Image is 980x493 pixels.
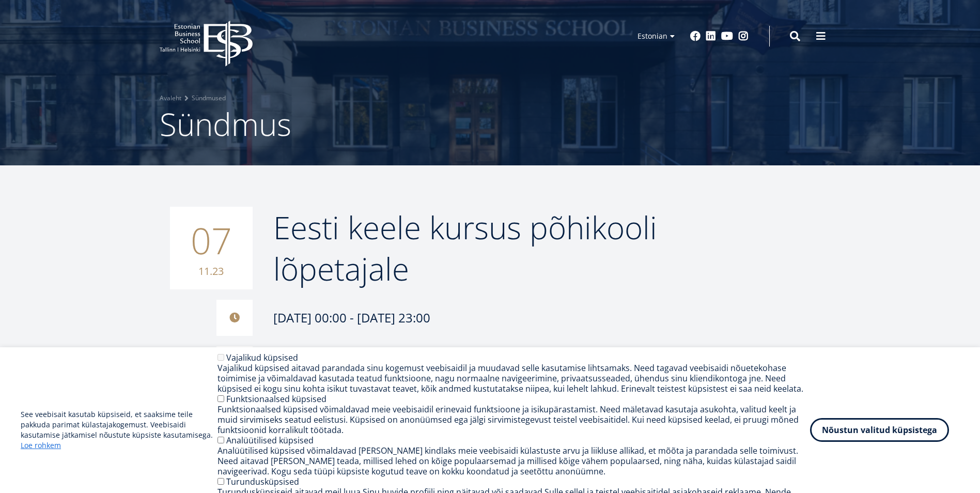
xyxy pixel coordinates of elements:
p: See veebisait kasutab küpsiseid, et saaksime teile pakkuda parimat külastajakogemust. Veebisaidi ... [21,409,217,451]
button: Nõustun valitud küpsistega [810,418,949,442]
label: Funktsionaalsed küpsised [226,393,326,405]
h1: Sündmus [160,103,821,145]
div: 07 [170,207,253,289]
a: Loe rohkem [21,440,61,451]
a: Avaleht [160,93,181,103]
div: Vajalikud küpsised aitavad parandada sinu kogemust veebisaidil ja muudavad selle kasutamise lihts... [217,363,810,394]
span: Eesti keele kursus põhikooli lõpetajale [273,206,657,290]
a: Youtube [721,31,733,41]
a: Sündmused [192,93,226,103]
small: 11.23 [180,264,242,279]
div: Funktsionaalsed küpsised võimaldavad meie veebisaidil erinevaid funktsioone ja isikupärastamist. ... [217,404,810,435]
div: [DATE] 00:00 - [DATE] 23:00 [216,300,707,336]
label: Analüütilised küpsised [226,435,314,446]
a: Facebook [690,31,701,41]
label: Vajalikud küpsised [226,352,298,363]
a: Instagram [738,31,749,41]
a: Linkedin [706,31,716,41]
div: Analüütilised küpsised võimaldavad [PERSON_NAME] kindlaks meie veebisaidi külastuste arvu ja liik... [217,445,810,476]
label: Turundusküpsised [226,476,299,487]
